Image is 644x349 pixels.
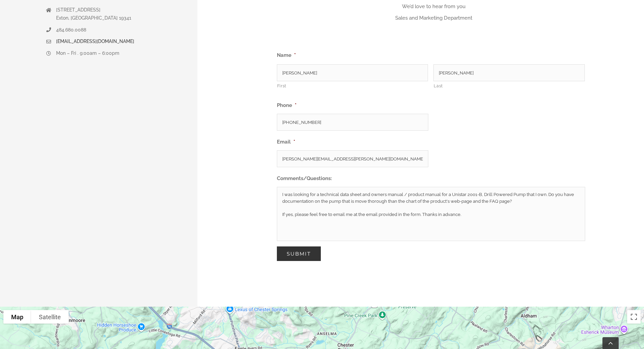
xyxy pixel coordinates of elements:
a: [EMAIL_ADDRESS][DOMAIN_NAME] [56,39,134,44]
p: We’d love to hear from you Sales and Marketing Department [277,1,591,24]
label: Name [277,52,296,59]
p: Mon – Fri . 9:00am – 6:00pm [56,49,153,58]
input: Submit [277,246,321,261]
label: Phone [277,102,296,109]
button: Show satellite imagery [31,310,69,324]
p: 484.680.0088 [56,26,153,34]
label: Comments/Questions: [277,175,332,182]
label: Email [277,139,295,146]
label: First [277,82,428,91]
p: [STREET_ADDRESS] Exton, [GEOGRAPHIC_DATA] 19341 [56,6,153,22]
label: Last [434,82,585,91]
button: Toggle fullscreen view [627,310,641,324]
button: Show street map [3,310,31,324]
